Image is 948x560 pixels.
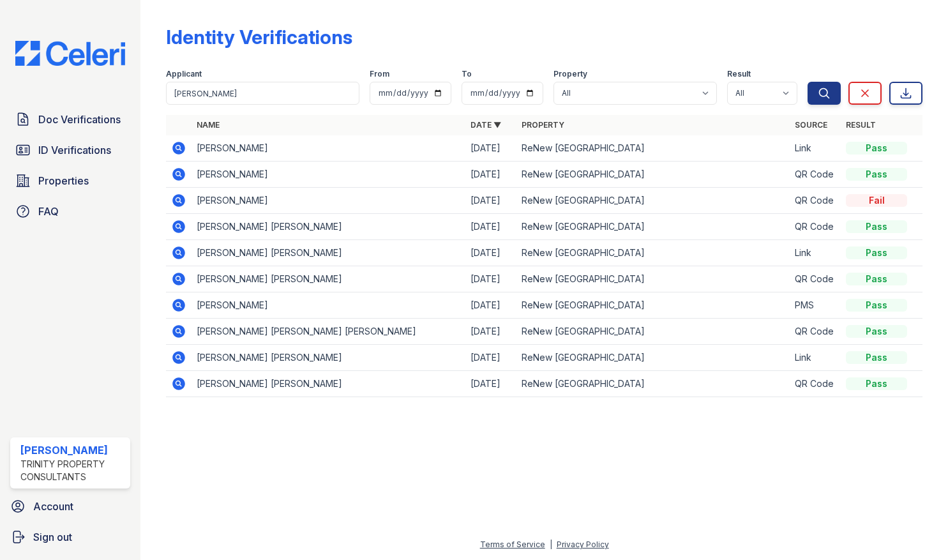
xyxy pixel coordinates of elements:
div: Fail [846,194,907,207]
div: Pass [846,220,907,233]
td: ReNew [GEOGRAPHIC_DATA] [516,345,790,371]
a: Result [846,120,876,130]
td: ReNew [GEOGRAPHIC_DATA] [516,319,790,345]
td: Link [790,135,841,162]
div: Pass [846,246,907,259]
td: [PERSON_NAME] [PERSON_NAME] [192,266,465,292]
input: Search by name or phone number [166,82,359,105]
td: [DATE] [465,371,516,397]
div: Pass [846,299,907,312]
span: Doc Verifications [38,112,121,127]
td: [DATE] [465,345,516,371]
div: | [550,540,552,549]
td: [PERSON_NAME] [PERSON_NAME] [192,240,465,266]
span: ID Verifications [38,142,111,158]
td: QR Code [790,188,841,214]
td: ReNew [GEOGRAPHIC_DATA] [516,266,790,292]
td: PMS [790,292,841,319]
a: Privacy Policy [557,540,609,549]
td: ReNew [GEOGRAPHIC_DATA] [516,240,790,266]
td: [PERSON_NAME] [192,188,465,214]
a: Account [5,494,135,519]
div: Pass [846,142,907,155]
td: [PERSON_NAME] [192,292,465,319]
td: [PERSON_NAME] [PERSON_NAME] [192,214,465,240]
label: To [462,69,472,79]
span: Properties [38,173,89,188]
td: ReNew [GEOGRAPHIC_DATA] [516,371,790,397]
td: ReNew [GEOGRAPHIC_DATA] [516,162,790,188]
img: CE_Logo_Blue-a8612792a0a2168367f1c8372b55b34899dd931a85d93a1a3d3e32e68fde9ad4.png [5,41,135,66]
label: Applicant [166,69,202,79]
td: Link [790,240,841,266]
td: [DATE] [465,266,516,292]
td: QR Code [790,162,841,188]
td: [PERSON_NAME] [192,135,465,162]
a: Terms of Service [480,540,545,549]
div: Trinity Property Consultants [20,458,125,483]
a: Name [197,120,220,130]
span: FAQ [38,204,59,219]
td: [DATE] [465,135,516,162]
span: Account [33,499,73,514]
div: Pass [846,325,907,338]
label: Result [727,69,751,79]
td: [DATE] [465,214,516,240]
label: Property [553,69,587,79]
div: Pass [846,168,907,181]
td: [PERSON_NAME] [PERSON_NAME] [192,371,465,397]
a: Source [795,120,827,130]
div: Identity Verifications [166,26,352,49]
td: Link [790,345,841,371]
td: ReNew [GEOGRAPHIC_DATA] [516,214,790,240]
a: Sign out [5,524,135,550]
td: [DATE] [465,188,516,214]
div: Pass [846,273,907,285]
td: QR Code [790,266,841,292]
a: FAQ [10,199,130,224]
td: ReNew [GEOGRAPHIC_DATA] [516,292,790,319]
td: ReNew [GEOGRAPHIC_DATA] [516,135,790,162]
div: Pass [846,377,907,390]
label: From [370,69,389,79]
a: ID Verifications [10,137,130,163]
td: QR Code [790,214,841,240]
td: [DATE] [465,319,516,345]
td: [PERSON_NAME] [PERSON_NAME] [PERSON_NAME] [192,319,465,345]
div: [PERSON_NAME] [20,443,125,458]
a: Property [522,120,564,130]
td: [PERSON_NAME] [192,162,465,188]
td: QR Code [790,371,841,397]
div: Pass [846,351,907,364]
td: [DATE] [465,162,516,188]
span: Sign out [33,529,72,545]
a: Doc Verifications [10,107,130,132]
td: [DATE] [465,292,516,319]
td: [DATE] [465,240,516,266]
td: ReNew [GEOGRAPHIC_DATA] [516,188,790,214]
a: Date ▼ [470,120,501,130]
td: QR Code [790,319,841,345]
td: [PERSON_NAME] [PERSON_NAME] [192,345,465,371]
a: Properties [10,168,130,193]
